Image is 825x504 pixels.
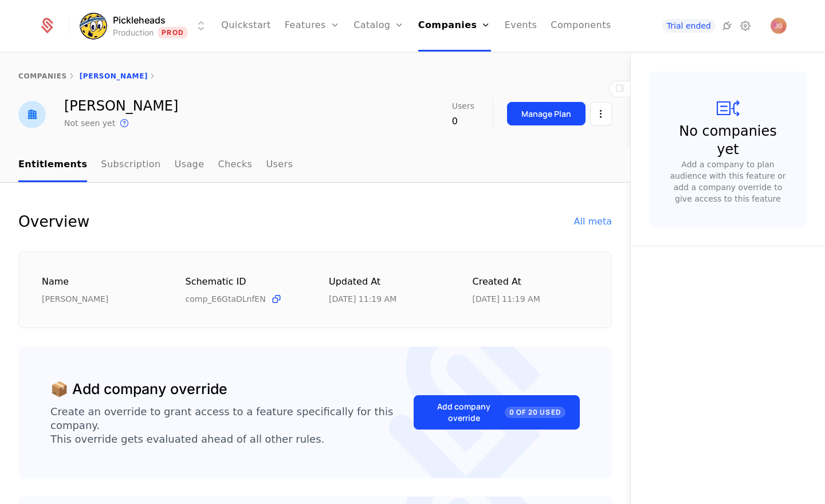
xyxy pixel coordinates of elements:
img: Jeff Gordon [771,18,787,34]
div: All meta [574,215,612,229]
img: Pickleheads [80,12,107,40]
div: Create an override to grant access to a feature specifically for this company. This override gets... [50,405,414,446]
div: Production [113,27,154,38]
div: Add company override [428,401,565,424]
span: Users [452,102,474,110]
a: Users [266,148,293,182]
div: 7/10/25, 11:19 AM [473,293,540,305]
span: Prod [158,27,187,38]
button: Open user button [771,18,787,34]
button: Add company override0 of 20 Used [414,395,580,430]
div: Not seen yet [64,117,115,129]
a: Settings [738,19,752,33]
a: Trial ended [662,19,716,33]
div: Created at [473,275,589,289]
div: 📦 Add company override [50,379,227,400]
a: companies [18,72,67,80]
button: Select action [590,102,612,125]
ul: Choose Sub Page [18,148,293,182]
div: [PERSON_NAME] [42,293,158,305]
div: [PERSON_NAME] [64,99,178,113]
a: Integrations [720,19,734,33]
nav: Main [18,148,612,182]
div: Add a company to plan audience with this feature or add a company override to give access to this... [667,159,788,204]
a: Checks [218,148,252,182]
span: comp_E6GtaDLnfEN [186,293,266,305]
button: Manage Plan [507,102,586,125]
a: Entitlements [18,148,87,182]
div: Name [42,275,158,289]
a: Usage [175,148,205,182]
div: Manage Plan [521,108,571,120]
div: 7/10/25, 11:19 AM [329,293,396,305]
div: 0 [452,115,474,128]
span: 0 of 20 Used [505,407,565,418]
div: Overview [18,210,89,233]
a: Subscription [101,148,160,182]
img: 𝓜𝓪𝓻𝓲𝓪 𝓑𝓲𝓿𝓮𝓷𝓼 [18,101,46,128]
button: Select environment [83,13,208,38]
div: Updated at [329,275,445,289]
div: No companies yet [672,122,784,159]
span: Pickleheads [113,13,166,27]
div: Schematic ID [186,275,302,289]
